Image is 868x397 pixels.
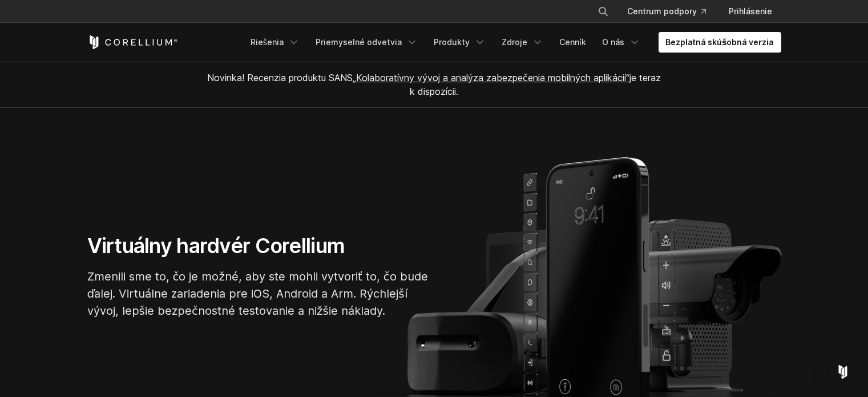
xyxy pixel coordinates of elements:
font: Produkty [434,37,470,47]
font: Zmenili sme to, čo je možné, aby ste mohli vytvoriť to, čo bude ďalej. Virtuálne zariadenia pre i... [87,270,428,318]
font: Bezplatná skúšobná verzia [665,37,774,47]
a: Domovská stránka Corellia [87,35,178,49]
font: Zdroje [502,37,527,47]
font: O nás [602,37,624,47]
font: Riešenia [251,37,284,47]
div: Navigačné menu [244,32,781,53]
font: Novinka! Recenzia produktu SANS [207,72,353,83]
font: Cenník [559,37,586,47]
font: Centrum podpory [627,6,697,16]
div: Open Intercom Messenger [829,358,857,386]
div: Navigačné menu [584,1,781,22]
font: Virtuálny hardvér Corellium [87,233,345,258]
a: „Kolaboratívny vývoj a analýza zabezpečenia mobilných aplikácií“ [353,72,629,83]
font: Priemyselné odvetvia [316,37,402,47]
button: Hľadať [593,1,613,22]
font: Prihlásenie [729,6,772,16]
